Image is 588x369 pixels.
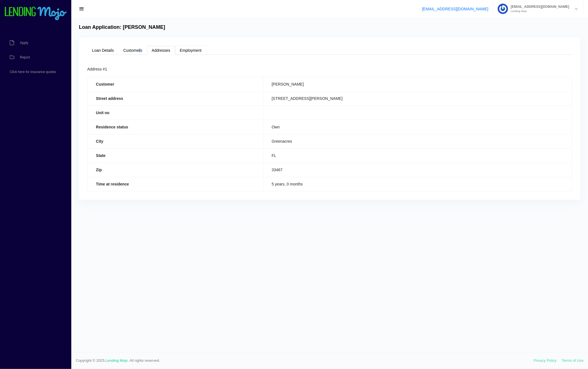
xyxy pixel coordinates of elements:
img: logo-small.png [4,7,67,21]
th: Street address [88,91,263,105]
span: Click here for insurance quotes [10,70,56,74]
td: Own [263,120,572,134]
span: Apply [20,41,28,44]
img: Profile image [498,4,508,14]
a: Loan Details [87,46,119,55]
td: [PERSON_NAME] [263,77,572,91]
th: Residence status [88,120,263,134]
span: Copyright © 2025. . All rights reserved. [76,358,534,363]
a: Lending Mojo [106,358,128,363]
td: 33467 [263,163,572,177]
span: [EMAIL_ADDRESS][DOMAIN_NAME] [508,5,569,8]
a: Terms of Use [562,358,584,363]
a: Addresses [147,46,175,55]
a: [EMAIL_ADDRESS][DOMAIN_NAME] [422,7,488,11]
th: Customer [88,77,263,91]
span: Report [20,56,30,59]
th: Unit no [88,105,263,120]
small: Lending Mojo [508,10,569,13]
th: Time at residence [88,177,263,191]
a: Employment [175,46,206,55]
td: [STREET_ADDRESS][PERSON_NAME] [263,91,572,105]
h4: Loan Application: [PERSON_NAME] [79,24,165,30]
a: Privacy Policy [534,358,557,363]
td: FL [263,148,572,163]
td: Greenacres [263,134,572,148]
a: Customers [119,46,147,55]
div: Address #1 [87,66,572,73]
td: 5 years, 0 months [263,177,572,191]
th: City [88,134,263,148]
th: State [88,148,263,163]
th: Zip [88,163,263,177]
